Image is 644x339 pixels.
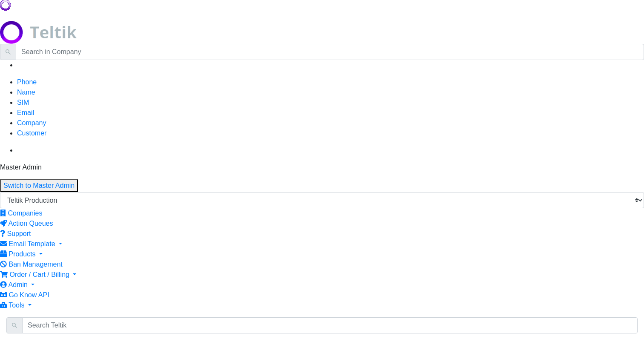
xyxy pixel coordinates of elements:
a: Email [17,109,34,116]
span: Ban Management [9,261,62,268]
input: Search Teltik [22,317,638,333]
a: SIM [17,99,29,106]
a: Company [17,119,46,126]
a: Customer [17,129,46,137]
a: Phone [17,78,37,86]
span: Email Template [9,240,55,247]
span: Tools [9,302,24,309]
span: Admin [9,281,28,288]
span: Support [7,230,31,237]
span: Products [9,250,35,258]
span: Companies [8,210,42,217]
span: Action Queues [9,220,53,227]
span: Go Know API [9,291,49,299]
span: Order / Cart / Billing [9,271,69,278]
a: Name [17,89,35,96]
a: Switch to Master Admin [3,182,75,189]
input: Search in Company [16,44,644,60]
